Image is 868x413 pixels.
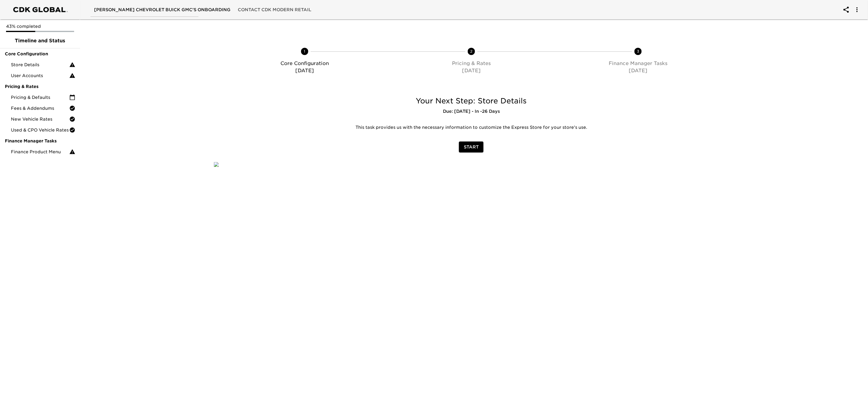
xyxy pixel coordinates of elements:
[11,94,69,100] span: Pricing & Defaults
[214,108,729,115] h6: Due: [DATE] - In -26 Days
[5,138,75,144] span: Finance Manager Tasks
[5,37,75,44] span: Timeline and Status
[5,83,75,89] span: Pricing & Rates
[557,67,719,74] p: [DATE]
[11,105,69,111] span: Fees & Addendums
[224,67,385,74] p: [DATE]
[637,49,639,54] text: 3
[464,143,479,151] span: Start
[304,49,305,54] text: 1
[850,2,864,17] button: account of current user
[459,141,483,153] button: Start
[390,67,552,74] p: [DATE]
[11,62,69,68] span: Store Details
[214,162,219,167] img: qkibX1zbU72zw90W6Gan%2FTemplates%2FRjS7uaFIXtg43HUzxvoG%2F3e51d9d6-1114-4229-a5bf-f5ca567b6beb.jpg
[11,73,69,79] span: User Accounts
[238,6,311,14] span: Contact CDK Modern Retail
[11,149,69,155] span: Finance Product Menu
[214,96,729,106] h5: Your Next Step: Store Details
[94,6,231,14] span: [PERSON_NAME] Chevrolet Buick GMC's Onboarding
[470,49,473,54] text: 2
[5,51,75,57] span: Core Configuration
[11,116,69,122] span: New Vehicle Rates
[6,23,74,29] p: 43% completed
[218,125,724,131] p: This task provides us with the necessary information to customize the Express Store for your stor...
[839,2,853,17] button: account of current user
[224,60,385,67] p: Core Configuration
[11,127,69,133] span: Used & CPO Vehicle Rates
[557,60,719,67] p: Finance Manager Tasks
[390,60,552,67] p: Pricing & Rates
